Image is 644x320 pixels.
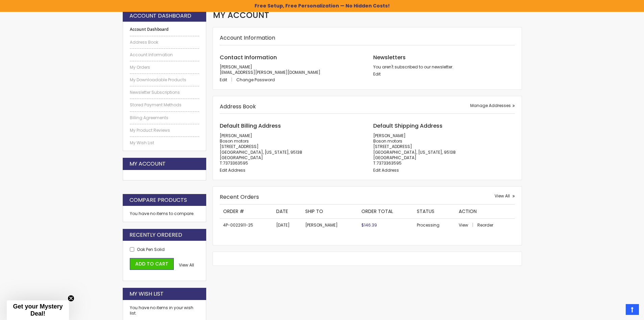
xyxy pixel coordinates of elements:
span: Get your Mystery Deal! [13,303,63,317]
td: [DATE] [273,218,302,232]
a: 7373363595 [377,160,402,166]
p: [PERSON_NAME] [EMAIL_ADDRESS][PERSON_NAME][DOMAIN_NAME] [220,64,361,75]
a: Manage Addresses [470,103,515,108]
a: Change Password [236,77,275,83]
strong: My Account [129,160,166,168]
span: Add to Cart [135,260,168,267]
strong: Recently Ordered [129,231,182,239]
button: Close teaser [68,295,74,302]
th: Order # [220,205,272,218]
a: Edit Address [220,167,245,173]
a: Oak Pen Solid [137,247,165,252]
span: Newsletters [373,54,406,61]
a: Edit Address [373,167,399,173]
div: Get your Mystery Deal!Close teaser [7,300,69,320]
td: [PERSON_NAME] [302,218,358,232]
strong: Address Book [220,103,256,110]
a: My Orders [130,65,199,70]
strong: Account Information [220,34,275,42]
th: Action [455,205,515,218]
span: Contact Information [220,54,277,61]
span: $146.39 [361,222,377,228]
a: View All [179,262,194,268]
strong: Recent Orders [220,193,259,201]
div: You have no items in your wish list. [130,305,199,316]
th: Ship To [302,205,358,218]
a: Edit [220,77,235,83]
span: Default Billing Address [220,122,281,130]
div: You have no items to compare. [123,206,207,222]
a: Newsletter Subscriptions [130,90,199,95]
a: Address Book [130,40,199,45]
td: Processing [413,218,456,232]
strong: My Wish List [129,290,164,298]
strong: Account Dashboard [129,12,191,20]
a: My Downloadable Products [130,77,199,83]
span: Edit [220,77,227,83]
a: Stored Payment Methods [130,102,199,108]
th: Order Total [358,205,413,218]
a: Edit [373,71,381,77]
a: Billing Agreements [130,115,199,121]
p: You aren't subscribed to our newsletter. [373,64,515,70]
a: My Wish List [130,140,199,146]
strong: Compare Products [129,196,187,204]
a: My Product Reviews [130,128,199,133]
address: [PERSON_NAME] Boson motors [STREET_ADDRESS] [GEOGRAPHIC_DATA], [US_STATE], 95138 [GEOGRAPHIC_DATA... [373,133,515,166]
span: View All [495,193,510,199]
strong: Account Dashboard [130,27,199,32]
a: Reorder [477,222,493,228]
span: My Account [213,9,269,21]
span: View [459,222,468,228]
a: View All [495,193,515,199]
iframe: Google Customer Reviews [588,302,644,320]
a: Account Information [130,52,199,58]
th: Date [273,205,302,218]
span: Default Shipping Address [373,122,443,130]
a: View [459,222,476,228]
span: Manage Addresses [470,103,511,108]
address: [PERSON_NAME] Boson motors [STREET_ADDRESS] [GEOGRAPHIC_DATA], [US_STATE], 95138 [GEOGRAPHIC_DATA... [220,133,361,166]
button: Add to Cart [130,258,174,270]
th: Status [413,205,456,218]
a: 7373363595 [223,160,248,166]
td: 4P-0022911-25 [220,218,272,232]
